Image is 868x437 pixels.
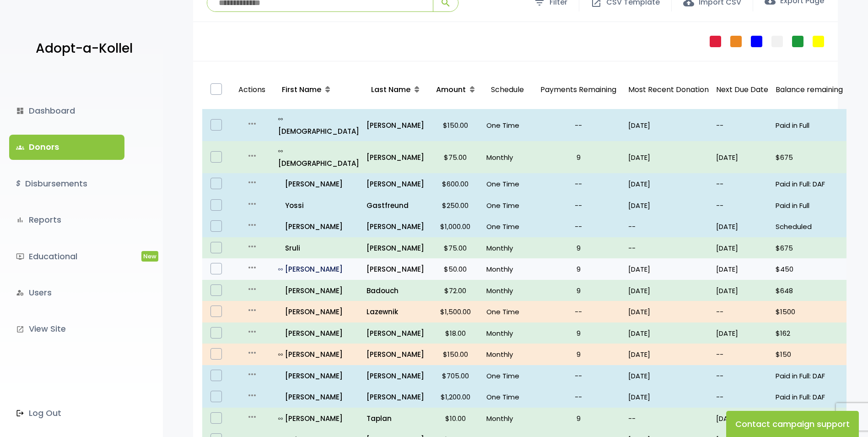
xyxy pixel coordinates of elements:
[247,177,258,188] i: more_horiz
[776,348,843,361] p: $150
[486,178,528,190] p: One Time
[486,306,528,318] p: One Time
[247,411,258,422] i: more_horiz
[431,370,479,382] p: $705.00
[536,151,621,164] p: 9
[278,348,359,361] a: all_inclusive[PERSON_NAME]
[278,416,285,421] i: all_inclusive
[278,306,359,318] a: [PERSON_NAME]
[367,412,424,425] a: Taplan
[278,348,359,361] p: [PERSON_NAME]
[278,370,359,382] p: [PERSON_NAME]
[9,401,124,426] a: Log Out
[278,267,285,272] i: all_inclusive
[486,327,528,339] p: Monthly
[16,143,24,152] span: groups
[716,242,768,254] p: [DATE]
[536,263,621,275] p: 9
[716,327,768,339] p: [DATE]
[776,83,843,97] p: Balance remaining
[367,151,424,164] p: [PERSON_NAME]
[431,220,479,233] p: $1,000.00
[278,352,285,357] i: all_inclusive
[367,306,424,318] a: Lazewnik
[367,391,424,403] a: [PERSON_NAME]
[278,113,359,137] p: [DEMOGRAPHIC_DATA]
[536,242,621,254] p: 9
[726,411,859,437] button: Contact campaign support
[536,391,621,403] p: --
[16,289,24,297] i: manage_accounts
[431,284,479,297] p: $72.00
[486,199,528,212] p: One Time
[431,263,479,275] p: $50.00
[9,98,124,123] a: dashboardDashboard
[16,252,24,261] i: ondemand_video
[431,178,479,190] p: $600.00
[716,348,768,361] p: --
[486,391,528,403] p: One Time
[776,199,843,212] p: Paid in Full
[247,198,258,209] i: more_horiz
[247,369,258,380] i: more_horiz
[716,178,768,190] p: --
[278,117,285,121] i: all_inclusive
[278,327,359,339] p: [PERSON_NAME]
[536,119,621,131] p: --
[716,199,768,212] p: --
[628,119,709,131] p: [DATE]
[9,244,124,269] a: ondemand_videoEducationalNew
[536,370,621,382] p: --
[367,178,424,190] a: [PERSON_NAME]
[278,242,359,254] p: Sruli
[431,348,479,361] p: $150.00
[247,241,258,252] i: more_horiz
[278,145,359,169] a: all_inclusive[DEMOGRAPHIC_DATA]
[247,390,258,401] i: more_horiz
[367,119,424,131] a: [PERSON_NAME]
[536,284,621,297] p: 9
[367,370,424,382] p: [PERSON_NAME]
[31,27,133,71] a: Adopt-a-Kollel
[486,74,528,106] p: Schedule
[628,327,709,339] p: [DATE]
[9,208,124,232] a: bar_chartReports
[367,348,424,361] a: [PERSON_NAME]
[486,220,528,233] p: One Time
[247,150,258,161] i: more_horiz
[278,412,359,425] p: [PERSON_NAME]
[9,317,124,341] a: launchView Site
[278,178,359,190] a: [PERSON_NAME]
[367,242,424,254] a: [PERSON_NAME]
[247,305,258,316] i: more_horiz
[716,263,768,275] p: [DATE]
[716,306,768,318] p: --
[367,220,424,233] p: [PERSON_NAME]
[486,412,528,425] p: Monthly
[536,306,621,318] p: --
[776,327,843,339] p: $162
[776,391,843,403] p: Paid in Full: DAF
[278,220,359,233] a: [PERSON_NAME]
[436,84,466,95] span: Amount
[16,216,24,224] i: bar_chart
[431,242,479,254] p: $75.00
[628,151,709,164] p: [DATE]
[628,348,709,361] p: [DATE]
[776,370,843,382] p: Paid in Full: DAF
[628,284,709,297] p: [DATE]
[9,135,124,159] a: groupsDonors
[776,306,843,318] p: $1500
[367,284,424,297] p: Badouch
[486,348,528,361] p: Monthly
[486,242,528,254] p: Monthly
[278,263,359,275] p: [PERSON_NAME]
[247,347,258,358] i: more_horiz
[628,391,709,403] p: [DATE]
